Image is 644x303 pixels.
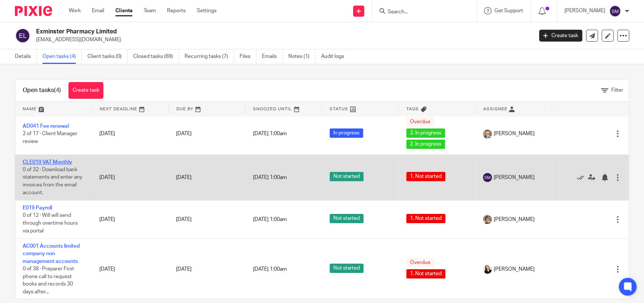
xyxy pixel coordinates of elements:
[330,264,363,273] span: Not started
[176,217,192,222] span: [DATE]
[23,124,69,129] a: AD041 Fee renewal
[92,154,169,201] td: [DATE]
[494,216,535,223] span: [PERSON_NAME]
[330,128,363,138] span: In progress
[406,214,445,223] span: 1. Not started
[23,266,74,294] span: 0 of 38 · Preparer First phone call to request books and records 30 days after...
[15,6,52,16] img: Pixie
[253,175,286,180] span: [DATE] 1:00am
[15,28,31,43] img: svg%3E
[253,217,286,222] span: [DATE] 1:00am
[253,131,286,136] span: [DATE] 1:00am
[406,117,434,127] span: Overdue
[330,172,363,181] span: Not started
[483,215,492,224] img: High%20Res%20Andrew%20Price%20Accountants_Poppy%20Jakes%20photography-1142.jpg
[483,265,492,274] img: HR%20Andrew%20Price_Molly_Poppy%20Jakes%20Photography-7.jpg
[406,128,445,138] span: 2. In progress
[253,107,292,111] span: Snoozed Until
[42,49,82,64] a: Open tasks (4)
[36,36,528,43] p: [EMAIL_ADDRESS][DOMAIN_NAME]
[23,244,80,264] a: AC001 Accounts limited company non management accounts
[36,28,430,36] h2: Exminster Pharmacy Limited
[406,140,445,149] span: 2. In progress
[54,87,61,93] span: (4)
[176,131,192,136] span: [DATE]
[330,107,348,111] span: Status
[406,258,434,267] span: Overdue
[253,267,286,272] span: [DATE] 1:00am
[23,131,77,144] span: 2 of 17 · Client Manager review
[87,49,128,64] a: Client tasks (0)
[92,113,169,154] td: [DATE]
[176,175,192,180] span: [DATE]
[539,30,582,42] a: Create task
[23,213,78,234] span: 0 of 12 · Will will send through overtime hours via portal
[176,267,192,272] span: [DATE]
[92,239,169,300] td: [DATE]
[611,88,623,93] span: Filter
[483,173,492,182] img: svg%3E
[68,82,103,99] a: Create task
[23,205,52,211] a: E019 Payroll
[133,49,179,64] a: Closed tasks (69)
[406,107,419,111] span: Tags
[406,172,445,181] span: 1. Not started
[577,174,588,181] a: Mark as done
[262,49,283,64] a: Emails
[330,214,363,223] span: Not started
[15,49,37,64] a: Details
[494,174,535,181] span: [PERSON_NAME]
[197,7,217,14] a: Settings
[69,7,81,14] a: Work
[564,7,605,14] p: [PERSON_NAME]
[609,5,621,17] img: svg%3E
[92,7,104,14] a: Email
[115,7,132,14] a: Clients
[387,9,454,16] input: Search
[494,8,523,13] span: Get Support
[167,7,186,14] a: Reports
[494,265,535,273] span: [PERSON_NAME]
[288,49,315,64] a: Notes (1)
[23,167,82,195] span: 0 of 32 · Download bank statements and enter any invoices from the email account.
[321,49,350,64] a: Audit logs
[483,130,492,139] img: High%20Res%20Andrew%20Price%20Accountants_Poppy%20Jakes%20photography-1109.jpg
[23,87,61,94] h1: Open tasks
[23,160,72,165] a: CLE019 VAT Monthly
[144,7,156,14] a: Team
[240,49,256,64] a: Files
[185,49,234,64] a: Recurring tasks (7)
[92,201,169,239] td: [DATE]
[406,269,445,278] span: 1. Not started
[494,130,535,137] span: [PERSON_NAME]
